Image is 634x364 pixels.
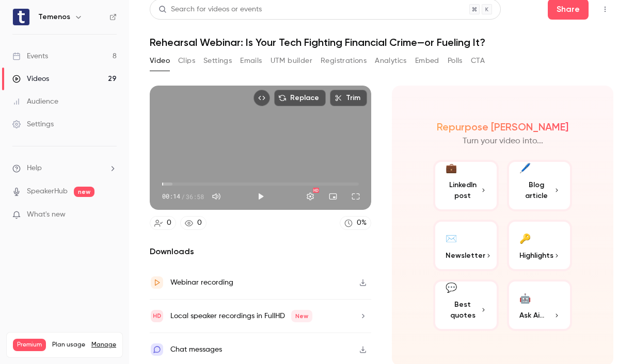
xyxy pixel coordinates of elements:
div: Chat messages [170,343,222,356]
div: 🤖 [519,290,531,306]
a: 0% [340,216,371,230]
button: Emails [240,53,262,69]
button: Play [250,186,271,207]
div: 🖊️ [519,161,531,175]
button: 💬Best quotes [433,279,499,331]
div: Webinar recording [170,276,233,289]
button: 💼LinkedIn post [433,160,499,211]
h2: Downloads [150,245,371,258]
button: Clips [178,53,195,69]
h2: Repurpose [PERSON_NAME] [437,121,568,133]
p: Turn your video into... [463,135,543,147]
button: ✉️Newsletter [433,220,499,271]
button: 🤖Ask Ai... [507,279,573,331]
span: Help [27,163,42,174]
img: Temenos [13,9,29,25]
div: 💼 [446,161,457,175]
span: 36:58 [186,192,204,201]
div: Audience [12,96,58,107]
span: What's new [27,209,66,220]
button: UTM builder [271,53,312,69]
span: Premium [13,339,46,351]
a: Manage [91,341,116,349]
button: CTA [471,53,485,69]
button: 🔑Highlights [507,220,573,271]
button: Registrations [321,53,367,69]
div: 00:14 [162,192,204,201]
span: New [291,310,312,322]
a: 0 [180,216,207,230]
div: 0 % [357,218,367,228]
iframe: Noticeable Trigger [104,210,117,220]
span: Ask Ai... [519,310,544,321]
button: Turn on miniplayer [323,186,343,207]
div: Events [12,51,48,61]
span: Newsletter [446,250,485,261]
button: Embed video [253,90,270,106]
a: 0 [150,216,176,230]
button: Polls [448,53,463,69]
button: Embed [415,53,439,69]
div: 0 [167,218,171,228]
button: Trim [330,90,367,106]
div: 💬 [446,281,457,295]
button: Analytics [375,53,407,69]
button: 🖊️Blog article [507,160,573,211]
li: help-dropdown-opener [12,163,117,174]
div: Videos [12,74,49,84]
div: Settings [12,119,54,129]
div: 0 [197,218,202,228]
h6: Temenos [38,12,70,22]
button: Full screen [345,186,366,207]
span: Best quotes [446,299,480,321]
button: Top Bar Actions [597,1,613,18]
button: Settings [300,186,321,207]
button: Mute [206,186,227,207]
span: Plan usage [52,341,85,349]
button: Replace [274,90,326,106]
div: Local speaker recordings in FullHD [170,310,312,322]
span: new [74,187,94,197]
span: 00:14 [162,192,180,201]
span: Blog article [519,179,554,201]
div: HD [313,188,319,193]
button: Video [150,53,170,69]
div: Search for videos or events [158,4,262,15]
span: Highlights [519,250,553,261]
span: / [181,192,185,201]
button: Settings [203,53,232,69]
div: ✉️ [446,230,457,246]
div: 🔑 [519,230,531,246]
h1: Rehearsal Webinar: Is Your Tech Fighting Financial Crime—or Fueling It? [150,36,613,48]
a: SpeakerHub [27,186,68,197]
span: LinkedIn post [446,179,480,201]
